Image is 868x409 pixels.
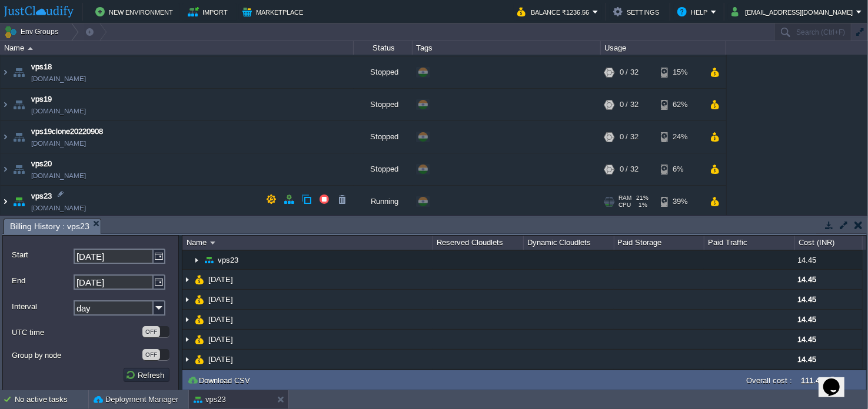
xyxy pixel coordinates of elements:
[12,249,72,261] label: Start
[142,349,160,360] div: OFF
[413,41,600,55] div: Tags
[524,236,614,250] div: Dynamic Cloudlets
[31,126,103,138] a: vps19clone20220908
[801,376,824,385] label: 111.41
[354,121,413,153] div: Stopped
[182,310,192,329] img: AMDAwAAAACH5BAEAAAAALAAAAAABAAEAAAICRAEAOw==
[636,202,647,209] span: 1%
[677,5,711,19] button: Help
[31,61,52,73] a: vps18
[207,294,235,304] a: [DATE]
[620,121,638,153] div: 0 / 32
[620,89,638,120] div: 0 / 32
[125,370,168,380] button: Refresh
[354,56,413,88] div: Stopped
[615,236,704,250] div: Paid Storage
[31,105,86,117] span: [DOMAIN_NAME]
[797,315,816,324] span: 14.45
[636,195,648,202] span: 21%
[10,219,89,234] span: Billing History : vps23
[11,153,27,185] img: AMDAwAAAACH5BAEAAAAALAAAAAABAAEAAAICRAEAOw==
[195,350,204,369] img: AMDAwAAAACH5BAEAAAAALAAAAAABAAEAAAICRAEAOw==
[182,330,192,349] img: AMDAwAAAACH5BAEAAAAALAAAAAABAAEAAAICRAEAOw==
[31,190,52,202] a: vps23
[354,89,413,120] div: Stopped
[434,236,523,250] div: Reserved Cloudlets
[204,251,214,269] img: AMDAwAAAACH5BAEAAAAALAAAAAABAAEAAAICRAEAOw==
[517,5,593,19] button: Balance ₹1236.56
[661,121,699,153] div: 24%
[1,153,10,185] img: AMDAwAAAACH5BAEAAAAALAAAAAABAAEAAAICRAEAOw==
[188,5,232,19] button: Import
[11,56,27,88] img: AMDAwAAAACH5BAEAAAAALAAAAAABAAEAAAICRAEAOw==
[184,236,433,250] div: Name
[1,41,353,55] div: Name
[620,56,638,88] div: 0 / 32
[195,330,204,349] img: AMDAwAAAACH5BAEAAAAALAAAAAABAAEAAAICRAEAOw==
[207,354,235,364] a: [DATE]
[11,89,27,120] img: AMDAwAAAACH5BAEAAAAALAAAAAABAAEAAAICRAEAOw==
[207,274,235,284] span: [DATE]
[1,121,10,153] img: AMDAwAAAACH5BAEAAAAALAAAAAABAAEAAAICRAEAOw==
[11,121,27,153] img: AMDAwAAAACH5BAEAAAAALAAAAAABAAEAAAICRAEAOw==
[217,255,240,265] a: vps23
[31,158,52,170] a: vps20
[31,170,86,182] span: [DOMAIN_NAME]
[242,5,307,19] button: Marketplace
[12,274,72,287] label: End
[4,24,62,40] button: Env Groups
[28,47,33,50] img: AMDAwAAAACH5BAEAAAAALAAAAAABAAEAAAICRAEAOw==
[4,6,74,18] img: JustCloudify
[195,310,204,329] img: AMDAwAAAACH5BAEAAAAALAAAAAABAAEAAAICRAEAOw==
[142,326,160,337] div: OFF
[661,186,699,217] div: 39%
[195,290,204,309] img: AMDAwAAAACH5BAEAAAAALAAAAAABAAEAAAICRAEAOw==
[11,186,27,217] img: AMDAwAAAACH5BAEAAAAALAAAAAABAAEAAAICRAEAOw==
[797,295,816,304] span: 14.45
[95,5,177,19] button: New Environment
[797,256,816,264] span: 14.45
[12,326,141,338] label: UTC time
[15,390,88,409] div: No active tasks
[1,56,10,88] img: AMDAwAAAACH5BAEAAAAALAAAAAABAAEAAAICRAEAOw==
[601,41,726,55] div: Usage
[94,394,178,405] button: Deployment Manager
[797,335,816,344] span: 14.45
[210,242,215,244] img: AMDAwAAAACH5BAEAAAAALAAAAAABAAEAAAICRAEAOw==
[194,394,226,405] button: vps23
[661,153,699,185] div: 6%
[182,350,192,369] img: AMDAwAAAACH5BAEAAAAALAAAAAABAAEAAAICRAEAOw==
[207,314,235,324] a: [DATE]
[12,300,72,313] label: Interval
[31,138,86,149] span: [DOMAIN_NAME]
[207,334,235,344] a: [DATE]
[354,186,413,217] div: Running
[1,186,10,217] img: AMDAwAAAACH5BAEAAAAALAAAAAABAAEAAAICRAEAOw==
[354,153,413,185] div: Stopped
[618,195,631,202] span: RAM
[746,376,792,385] label: Overall cost :
[31,93,52,105] a: vps19
[620,153,638,185] div: 0 / 32
[819,362,856,397] iframe: chat widget
[613,5,663,19] button: Settings
[31,202,86,214] span: [DOMAIN_NAME]
[661,89,699,120] div: 62%
[182,290,192,309] img: AMDAwAAAACH5BAEAAAAALAAAAAABAAEAAAICRAEAOw==
[192,251,201,269] img: AMDAwAAAACH5BAEAAAAALAAAAAABAAEAAAICRAEAOw==
[12,349,141,361] label: Group by node
[618,202,631,209] span: CPU
[187,375,254,385] button: Download CSV
[796,236,862,250] div: Cost (INR)
[661,56,699,88] div: 15%
[195,270,204,289] img: AMDAwAAAACH5BAEAAAAALAAAAAABAAEAAAICRAEAOw==
[31,73,86,85] span: [DOMAIN_NAME]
